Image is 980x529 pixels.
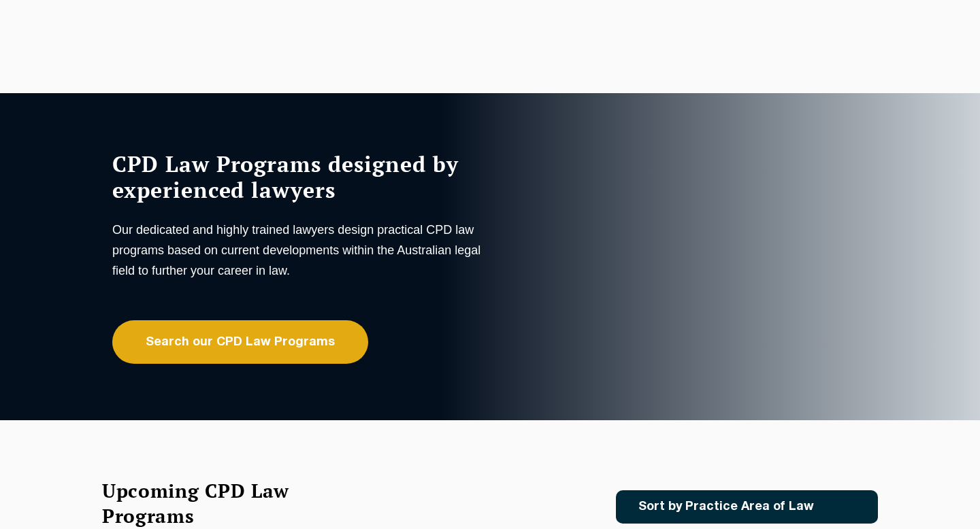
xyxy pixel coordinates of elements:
[616,490,878,524] a: Sort by Practice Area of Law
[112,320,368,364] a: Search our CPD Law Programs
[112,151,487,203] h1: CPD Law Programs designed by experienced lawyers
[102,478,323,528] h2: Upcoming CPD Law Programs
[836,501,851,513] img: Icon
[112,220,487,281] p: Our dedicated and highly trained lawyers design practical CPD law programs based on current devel...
